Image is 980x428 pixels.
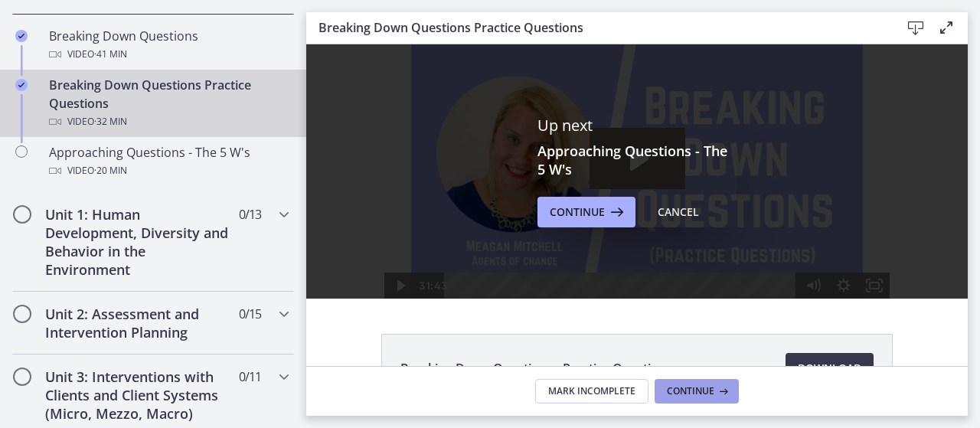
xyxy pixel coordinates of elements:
[786,353,874,384] a: Download
[45,205,232,279] h2: Unit 1: Human Development, Diversity and Behavior in the Environment
[537,197,635,227] button: Continue
[49,143,288,180] div: Approaching Questions - The 5 W's
[239,305,261,323] span: 0 / 15
[15,79,28,91] i: Completed
[537,116,737,136] p: Up next
[553,228,583,254] button: Fullscreen
[49,45,288,64] div: Video
[49,162,288,180] div: Video
[522,228,553,254] button: Show settings menu
[667,385,714,397] span: Continue
[78,228,109,254] button: Play Video
[45,305,232,341] h2: Unit 2: Assessment and Intervention Planning
[94,113,127,131] span: · 32 min
[492,228,522,254] button: Mute
[94,162,127,180] span: · 20 min
[15,30,28,42] i: Completed
[645,197,711,227] button: Cancel
[94,45,127,64] span: · 41 min
[537,142,737,178] h3: Approaching Questions - The 5 W's
[49,27,288,64] div: Breaking Down Questions
[318,18,876,37] h3: Breaking Down Questions Practice Questions
[239,205,261,224] span: 0 / 13
[655,379,739,403] button: Continue
[548,385,635,397] span: Mark Incomplete
[149,228,484,254] div: Playbar
[49,113,288,131] div: Video
[45,368,232,423] h2: Unit 3: Interventions with Clients and Client Systems (Micro, Mezzo, Macro)
[283,83,379,145] button: Play Video: cbe1c36tov91j64ibqa0.mp4
[550,203,605,221] span: Continue
[239,368,261,386] span: 0 / 11
[658,203,699,221] div: Cancel
[49,76,288,131] div: Breaking Down Questions Practice Questions
[798,359,861,377] span: Download
[400,359,672,377] span: Breaking Down Questions - Practice Questions
[535,379,648,403] button: Mark Incomplete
